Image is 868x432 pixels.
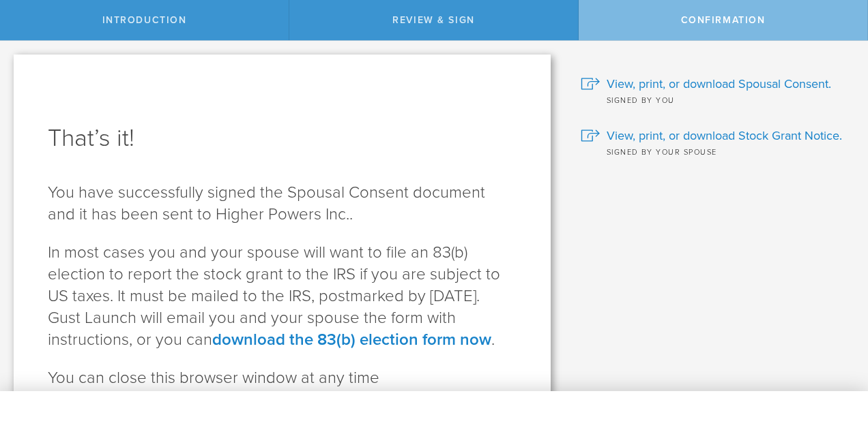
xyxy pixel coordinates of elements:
p: In most cases you and your spouse will want to file an 83(b) election to report the stock grant t... [48,242,517,351]
span: Introduction [102,14,187,26]
h1: That’s it! [48,122,517,155]
p: You have successfully signed the Spousal Consent document and it has been sent to Higher Powers I... [48,182,517,226]
span: Review & Sign [392,14,475,26]
div: Signed by you [581,93,848,106]
span: Confirmation [681,14,766,26]
span: View, print, or download Stock Grant Notice. [607,127,842,144]
span: View, print, or download Spousal Consent. [607,75,831,93]
div: Signed by your spouse [581,144,848,158]
p: You can close this browser window at any time [48,367,517,389]
a: download the 83(b) election form now [212,330,491,350]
